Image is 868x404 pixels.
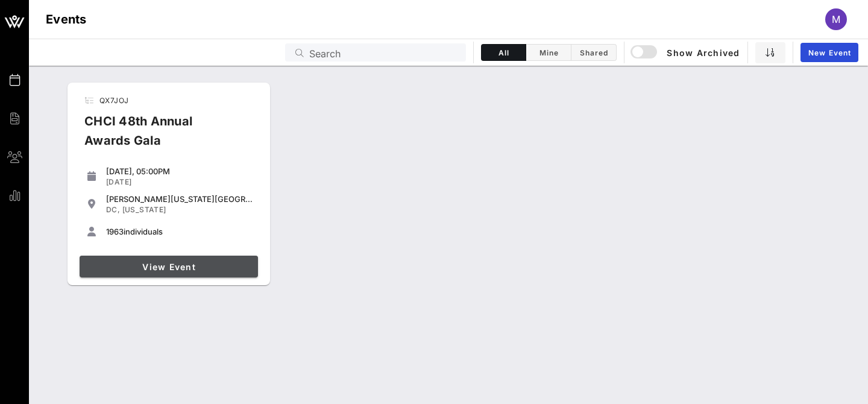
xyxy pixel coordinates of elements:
[106,166,253,176] div: [DATE], 05:00PM
[481,44,526,61] button: All
[800,43,858,62] a: New Event
[632,42,740,63] button: Show Archived
[579,48,609,57] span: Shared
[106,227,253,236] div: individuals
[84,262,253,272] span: View Event
[122,205,166,214] span: [US_STATE]
[106,227,124,236] span: 1963
[832,13,840,25] span: m
[489,48,518,57] span: All
[99,96,128,105] span: QX7JOJ
[533,48,564,57] span: Mine
[75,112,245,160] div: CHCI 48th Annual Awards Gala
[825,8,847,30] div: m
[106,177,253,187] div: [DATE]
[632,45,740,60] span: Show Archived
[80,256,258,277] a: View Event
[106,194,253,204] div: [PERSON_NAME][US_STATE][GEOGRAPHIC_DATA]
[106,205,120,214] span: DC,
[808,48,851,57] span: New Event
[571,44,617,61] button: Shared
[526,44,571,61] button: Mine
[46,10,87,29] h1: Events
